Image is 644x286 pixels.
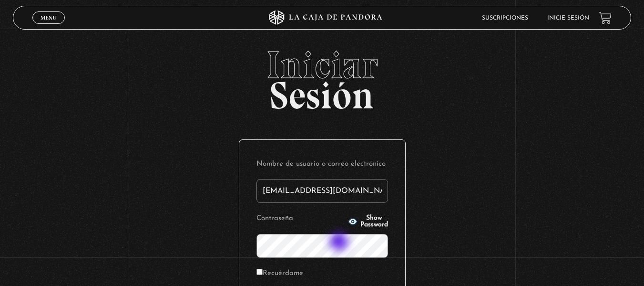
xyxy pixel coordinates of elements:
[37,23,60,30] span: Cerrar
[256,269,263,275] input: Recuérdame
[256,157,388,172] label: Nombre de usuario o correo electrónico
[41,15,56,21] span: Menu
[360,215,388,228] span: Show Password
[348,215,388,228] button: Show Password
[547,15,589,21] a: Inicie sesión
[13,46,631,107] h2: Sesión
[256,266,303,281] label: Recuérdame
[482,15,528,21] a: Suscripciones
[599,11,612,24] a: View your shopping cart
[256,212,345,226] label: Contraseña
[13,46,631,84] span: Iniciar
